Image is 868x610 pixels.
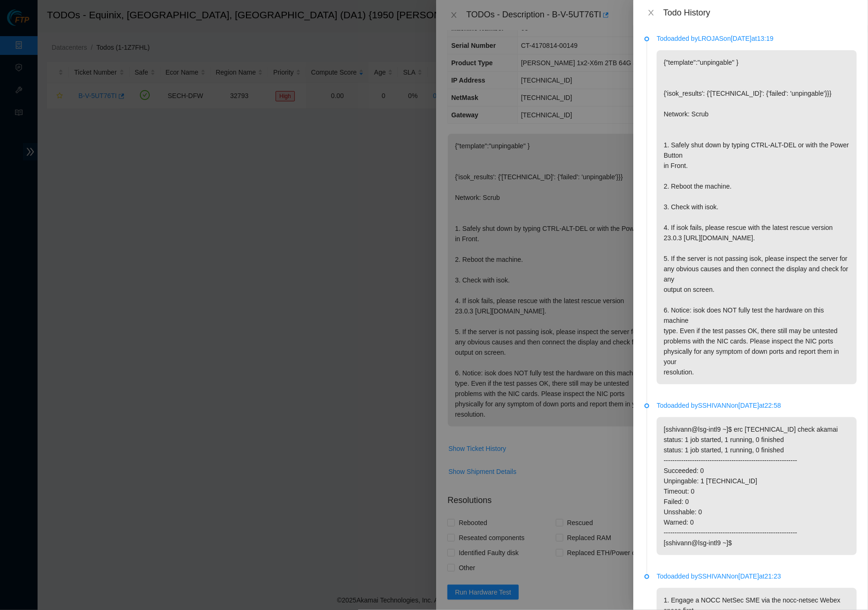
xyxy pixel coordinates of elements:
p: Todo added by LROJAS on [DATE] at 13:19 [657,33,857,44]
p: Todo added by SSHIVANN on [DATE] at 21:23 [657,571,857,581]
p: {"template":"unpingable" } {'isok_results': {'[TECHNICAL_ID]': {'failed': 'unpingable'}}} Network... [657,50,857,384]
p: Todo added by SSHIVANN on [DATE] at 22:58 [657,400,857,411]
button: Close [645,8,658,17]
span: close [647,9,655,16]
p: [sshivann@lsg-intl9 ~]$ erc [TECHNICAL_ID] check akamai status: 1 job started, 1 running, 0 finis... [657,417,857,555]
div: Todo History [663,8,857,18]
